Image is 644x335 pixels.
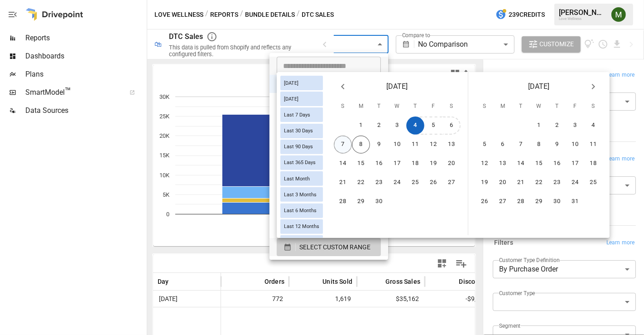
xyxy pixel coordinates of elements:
button: 6 [494,136,512,154]
button: 1 [352,117,370,135]
button: 28 [334,193,352,211]
span: [DATE] [529,80,550,93]
span: Wednesday [389,97,405,116]
div: [DATE] [280,92,323,106]
button: 9 [370,136,388,154]
button: 23 [370,174,388,192]
button: 3 [566,117,584,135]
button: 2 [370,117,388,135]
button: 12 [476,155,494,173]
li: Last 6 Months [269,147,388,165]
button: 15 [530,155,548,173]
li: Last 12 Months [269,165,388,184]
span: SELECT CUSTOM RANGE [299,242,370,253]
span: Last 90 Days [280,144,317,150]
span: [DATE] [280,80,302,86]
button: 27 [494,193,512,211]
button: 27 [442,174,461,192]
button: 5 [424,117,442,135]
button: Previous month [334,78,352,96]
li: Month to Date [269,184,388,202]
button: 6 [442,117,461,135]
button: 4 [406,117,424,135]
span: Last Month [280,176,313,182]
button: 17 [566,155,584,173]
button: 7 [334,136,352,154]
div: Last Month [280,171,323,186]
li: Last 7 Days [269,93,388,111]
button: 23 [548,174,566,192]
button: 16 [370,155,388,173]
button: 10 [388,136,406,154]
span: Last 30 Days [280,128,317,134]
button: 30 [548,193,566,211]
span: Last 7 Days [280,112,314,118]
button: 25 [406,174,424,192]
div: Last 3 Months [280,187,323,202]
button: 14 [334,155,352,173]
div: Last 12 Months [280,219,323,234]
button: 20 [494,174,512,192]
button: 18 [406,155,424,173]
button: Next month [584,78,602,96]
button: 25 [584,174,602,192]
button: 8 [352,136,370,154]
button: 24 [566,174,584,192]
button: 11 [406,136,424,154]
div: Last 90 Days [280,140,323,154]
span: [DATE] [387,80,408,93]
span: Last 6 Months [280,208,320,214]
div: Last 6 Months [280,203,323,218]
button: 11 [584,136,602,154]
span: Tuesday [371,97,387,116]
span: Monday [495,97,511,116]
button: 26 [424,174,442,192]
li: Last Quarter [269,220,388,238]
button: SELECT CUSTOM RANGE [277,238,381,256]
button: 5 [476,136,494,154]
button: 13 [442,136,461,154]
li: This Quarter [269,202,388,220]
button: 19 [476,174,494,192]
button: 20 [442,155,461,173]
button: 29 [530,193,548,211]
button: 28 [512,193,530,211]
div: Last 30 Days [280,123,323,138]
button: 16 [548,155,566,173]
button: 26 [476,193,494,211]
button: 22 [530,174,548,192]
span: Last 3 Months [280,192,320,198]
button: 31 [566,193,584,211]
div: Last Year [280,235,323,250]
span: Friday [567,97,583,116]
button: 18 [584,155,602,173]
button: 19 [424,155,442,173]
button: 3 [388,117,406,135]
button: 17 [388,155,406,173]
button: 2 [548,117,566,135]
button: 22 [352,174,370,192]
button: 8 [530,136,548,154]
span: Friday [425,97,442,116]
button: 9 [548,136,566,154]
span: Wednesday [531,97,547,116]
button: 21 [334,174,352,192]
button: 7 [512,136,530,154]
li: Last 3 Months [269,129,388,147]
div: Last 365 Days [280,155,323,170]
button: 10 [566,136,584,154]
button: 12 [424,136,442,154]
button: 21 [512,174,530,192]
button: 14 [512,155,530,173]
li: [DATE] [269,75,388,93]
div: [DATE] [280,76,323,90]
button: 30 [370,193,388,211]
span: Saturday [443,97,460,116]
span: Saturday [585,97,601,116]
span: Sunday [476,97,493,116]
span: [DATE] [280,96,302,102]
button: 29 [352,193,370,211]
span: Last 365 Days [280,160,319,165]
span: Thursday [407,97,423,116]
li: Last 30 Days [269,111,388,129]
